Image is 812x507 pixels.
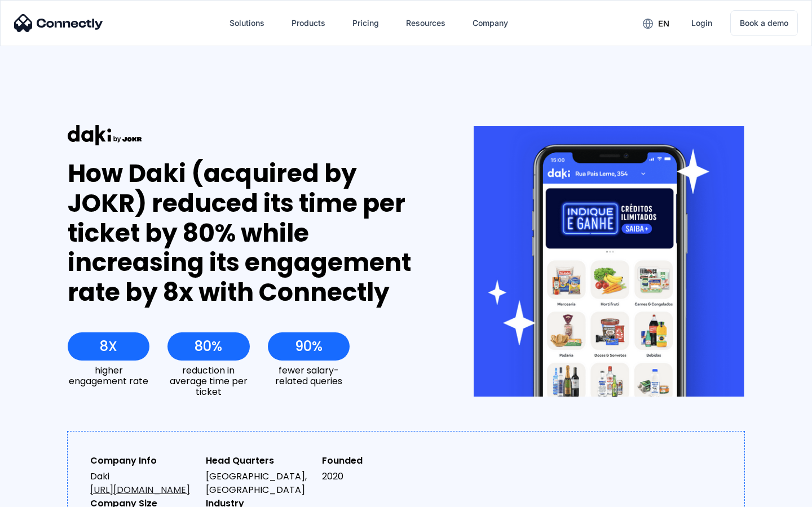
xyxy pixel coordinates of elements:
div: Company Info [90,454,197,468]
a: Book a demo [730,10,798,36]
div: How Daki (acquired by JOKR) reduced its time per ticket by 80% while increasing its engagement ra... [68,159,433,308]
div: en [634,15,678,32]
div: Company [464,10,517,37]
div: 8X [100,339,117,354]
div: Resources [406,15,445,31]
div: Login [691,15,712,31]
div: 2020 [322,470,429,483]
div: Pricing [352,15,379,31]
a: Login [682,10,721,37]
div: Products [283,10,334,37]
ul: Language list [23,487,68,503]
div: en [658,16,669,32]
a: Pricing [343,10,388,37]
div: higher engagement rate [68,365,149,386]
div: Founded [322,454,429,468]
img: Connectly Logo [14,14,103,32]
div: fewer salary-related queries [268,365,350,386]
aside: Language selected: English [11,487,68,503]
div: Solutions [230,15,264,31]
div: Daki [90,470,197,497]
div: [GEOGRAPHIC_DATA], [GEOGRAPHIC_DATA] [206,470,312,497]
div: 80% [195,339,222,354]
div: Solutions [220,10,273,37]
div: Products [292,15,325,31]
div: Resources [397,10,454,37]
a: [URL][DOMAIN_NAME] [90,483,190,496]
div: reduction in average time per ticket [167,365,249,398]
div: Company [473,15,508,31]
div: 90% [295,339,323,354]
div: Head Quarters [206,454,312,468]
